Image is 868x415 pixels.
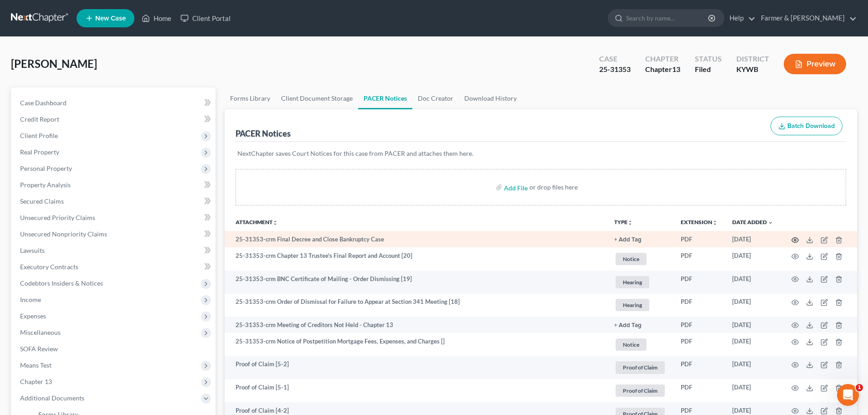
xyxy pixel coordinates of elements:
[837,384,859,406] iframe: Intercom live chat
[412,87,459,109] a: Doc Creator
[20,378,52,385] span: Chapter 13
[627,220,633,225] i: unfold_more
[20,230,107,238] span: Unsecured Nonpriority Claims
[725,271,781,294] td: [DATE]
[20,246,45,254] span: Lawsuits
[225,317,607,333] td: 25-31353-crm Meeting of Creditors Not Held - Chapter 13
[616,338,647,351] span: Notice
[614,220,633,225] button: TYPEunfold_more
[712,220,718,225] i: unfold_more
[732,219,773,225] a: Date Added expand_more
[20,312,46,320] span: Expenses
[358,87,412,109] a: PACER Notices
[725,333,781,356] td: [DATE]
[13,242,216,259] a: Lawsuits
[20,394,84,402] span: Additional Documents
[599,64,631,75] div: 25-31353
[599,54,631,64] div: Case
[616,276,649,288] span: Hearing
[681,219,718,225] a: Extensionunfold_more
[725,10,755,26] a: Help
[20,148,59,156] span: Real Property
[20,164,72,172] span: Personal Property
[616,253,647,265] span: Notice
[20,296,41,303] span: Income
[225,379,607,402] td: Proof of Claim [5-1]
[20,115,59,123] span: Credit Report
[673,247,725,271] td: PDF
[614,275,666,290] a: Hearing
[237,149,844,158] p: NextChapter saves Court Notices for this case from PACER and attaches them here.
[725,247,781,271] td: [DATE]
[20,361,51,369] span: Means Test
[13,177,216,193] a: Property Analysis
[673,317,725,333] td: PDF
[616,384,665,397] span: Proof of Claim
[614,337,666,352] a: Notice
[673,294,725,317] td: PDF
[768,220,773,225] i: expand_more
[225,294,607,317] td: 25-31353-crm Order of Dismissal for Failure to Appear at Section 341 Meeting [18]
[756,10,857,26] a: Farmer & [PERSON_NAME]
[13,111,216,128] a: Credit Report
[614,297,666,313] a: Hearing
[626,10,709,26] input: Search by name...
[614,321,666,329] a: + Add Tag
[13,95,216,111] a: Case Dashboard
[616,299,649,311] span: Hearing
[137,10,176,26] a: Home
[614,235,666,244] a: + Add Tag
[736,54,769,64] div: District
[616,361,665,374] span: Proof of Claim
[614,360,666,375] a: Proof of Claim
[614,323,642,328] button: + Add Tag
[673,356,725,379] td: PDF
[784,54,846,74] button: Preview
[20,181,71,189] span: Property Analysis
[225,231,607,247] td: 25-31353-crm Final Decree and Close Bankruptcy Case
[13,341,216,357] a: SOFA Review
[276,87,358,109] a: Client Document Storage
[614,383,666,398] a: Proof of Claim
[236,219,278,225] a: Attachmentunfold_more
[20,345,58,353] span: SOFA Review
[225,356,607,379] td: Proof of Claim [5-2]
[673,231,725,247] td: PDF
[20,197,64,205] span: Secured Claims
[20,214,95,221] span: Unsecured Priority Claims
[20,132,58,139] span: Client Profile
[725,294,781,317] td: [DATE]
[695,54,722,64] div: Status
[225,271,607,294] td: 25-31353-crm BNC Certificate of Mailing - Order Dismissing [19]
[736,64,769,75] div: KYWB
[673,271,725,294] td: PDF
[13,210,216,226] a: Unsecured Priority Claims
[272,220,278,225] i: unfold_more
[225,87,276,109] a: Forms Library
[695,64,722,75] div: Filed
[176,10,235,26] a: Client Portal
[856,384,863,391] span: 1
[11,57,97,70] span: [PERSON_NAME]
[20,328,61,336] span: Miscellaneous
[725,317,781,333] td: [DATE]
[725,356,781,379] td: [DATE]
[645,64,680,75] div: Chapter
[614,251,666,266] a: Notice
[225,247,607,271] td: 25-31353-crm Chapter 13 Trustee's Final Report and Account [20]
[95,15,126,22] span: New Case
[459,87,522,109] a: Download History
[614,237,642,243] button: + Add Tag
[673,379,725,402] td: PDF
[13,226,216,242] a: Unsecured Nonpriority Claims
[529,183,578,192] div: or drop files here
[645,54,680,64] div: Chapter
[673,333,725,356] td: PDF
[236,128,291,139] div: PACER Notices
[787,122,835,130] span: Batch Download
[20,279,103,287] span: Codebtors Insiders & Notices
[20,99,67,107] span: Case Dashboard
[770,117,842,136] button: Batch Download
[725,379,781,402] td: [DATE]
[225,333,607,356] td: 25-31353-crm Notice of Postpetition Mortgage Fees, Expenses, and Charges []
